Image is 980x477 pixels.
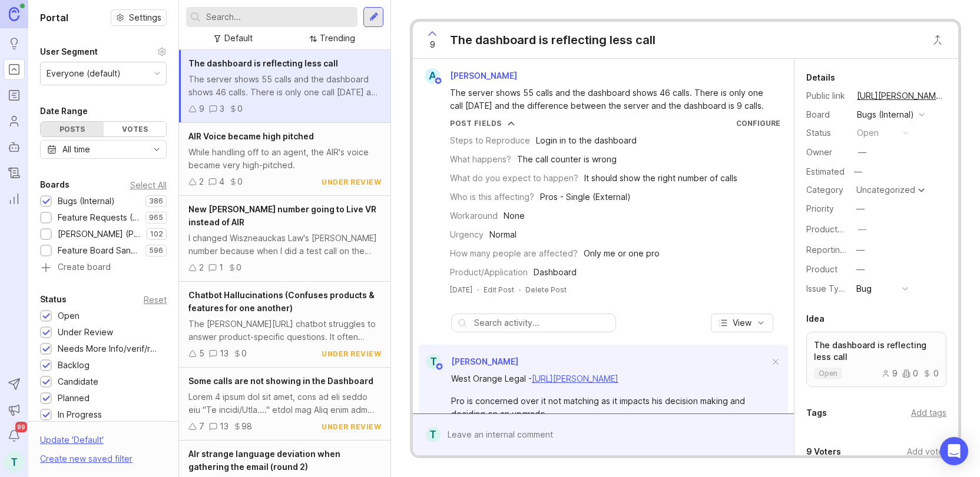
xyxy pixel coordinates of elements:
div: · [477,285,479,295]
div: Backlog [58,359,90,372]
div: The server shows 55 calls and the dashboard shows 46 calls. There is only one call [DATE] and the... [188,73,381,99]
label: Reporting Team [806,245,869,255]
span: Chatbot Hallucinations (Confuses products & features for one another) [188,290,375,313]
img: member badge [434,76,443,85]
label: ProductboardID [806,224,869,234]
div: 0 [241,347,247,360]
div: Everyone (default) [47,67,121,80]
div: I changed Wiszneauckas Law's [PERSON_NAME] number because when I did a test call on the initial n... [188,232,381,258]
div: — [850,164,866,179]
p: 102 [150,229,163,239]
span: The dashboard is reflecting less call [188,58,338,68]
div: 2 [199,261,204,274]
div: Open [58,309,80,322]
div: Product/Application [450,266,528,279]
div: Idea [806,312,825,326]
div: Dashboard [534,266,577,279]
div: Pros - Single (External) [540,191,631,204]
div: under review [322,422,381,432]
div: under review [322,177,381,187]
div: 13 [220,420,229,433]
div: Trending [320,32,355,45]
label: Priority [806,204,834,214]
span: Some calls are not showing in the Dashboard [188,376,373,386]
div: Status [40,292,67,306]
button: Settings [111,9,167,26]
a: Configure [736,119,780,128]
div: Delete Post [525,285,567,295]
div: The call counter is wrong [517,153,617,166]
div: open [857,126,879,139]
div: Bugs (Internal) [857,108,914,121]
label: Product [806,264,837,274]
div: Details [806,71,835,85]
a: Portal [4,59,25,80]
div: Category [806,184,847,196]
div: 98 [241,420,252,433]
a: Create board [40,263,167,273]
div: — [858,146,866,159]
div: While handling off to an agent, the AIR's voice became very high-pitched. [188,146,381,172]
a: The dashboard is reflecting less callThe server shows 55 calls and the dashboard shows 46 calls. ... [179,50,390,123]
div: Normal [489,228,517,241]
button: Close button [926,28,949,52]
div: Planned [58,392,90,405]
div: Tags [806,406,827,420]
div: T [426,354,441,369]
div: Bug [856,282,872,295]
div: [PERSON_NAME] (Public) [58,228,141,241]
div: Pro is concerned over it not matching as it impacts his decision making and deciding on an upgrade. [451,395,769,421]
div: Feature Board Sandbox [DATE] [58,244,140,257]
span: New [PERSON_NAME] number going to Live VR instead of AIR [188,204,376,227]
span: AIR Voice became high pitched [188,131,314,141]
div: — [856,243,865,256]
span: 9 [430,38,435,51]
div: Post Fields [450,118,502,128]
img: member badge [435,362,444,371]
div: 0 [902,369,918,378]
a: New [PERSON_NAME] number going to Live VR instead of AIRI changed Wiszneauckas Law's [PERSON_NAME... [179,196,390,282]
div: 0 [237,102,243,115]
div: Votes [104,122,167,136]
div: 9 [882,369,898,378]
div: What do you expect to happen? [450,172,578,185]
span: AIr strange language deviation when gathering the email (round 2) [188,449,340,472]
div: · [519,285,521,295]
a: AIR Voice became high pitchedWhile handling off to an agent, the AIR's voice became very high-pit... [179,123,390,196]
div: 0 [236,261,241,274]
div: 9 Voters [806,445,841,459]
a: [DATE] [450,285,472,295]
div: Posts [41,122,104,136]
div: It should show the right number of calls [584,172,737,185]
button: Announcements [4,399,25,421]
div: Bugs (Internal) [58,195,115,208]
div: What happens? [450,153,511,166]
div: Who is this affecting? [450,191,534,204]
div: Owner [806,146,847,159]
div: Open Intercom Messenger [940,437,968,465]
div: Urgency [450,228,484,241]
div: Default [224,32,253,45]
button: ProductboardID [855,222,870,237]
div: How many people are affected? [450,247,578,260]
a: Autopilot [4,136,25,158]
span: [PERSON_NAME] [451,356,518,366]
p: 965 [149,213,163,222]
a: A[PERSON_NAME] [418,68,527,84]
div: All time [62,143,90,156]
div: Status [806,126,847,139]
div: None [504,209,525,222]
div: Needs More Info/verif/repro [58,342,161,355]
span: 99 [15,422,27,432]
a: Some calls are not showing in the DashboardLorem 4 ipsum dol sit amet, cons ad eli seddo eiu "Te ... [179,368,390,441]
p: 596 [149,246,163,255]
div: Lorem 4 ipsum dol sit amet, cons ad eli seddo eiu "Te incidi/Utla...." etdol mag Aliq enim adm Ve... [188,391,381,416]
button: View [711,313,773,332]
a: [URL][PERSON_NAME] [532,373,618,383]
div: Candidate [58,375,98,388]
a: The dashboard is reflecting less callopen900 [806,332,946,387]
div: Uncategorized [856,186,915,194]
div: — [856,263,865,276]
